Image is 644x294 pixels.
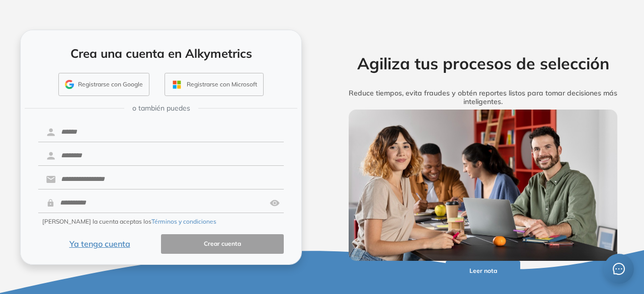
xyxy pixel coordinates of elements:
[151,217,216,226] button: Términos y condiciones
[270,193,280,213] img: asd
[42,217,216,226] span: [PERSON_NAME] la cuenta aceptas los
[25,22,297,31] h5: Medimos habilidades, entrenamos equipos
[349,110,618,261] img: img-more-info
[132,103,190,114] span: o también puedes
[38,234,161,254] button: Ya tengo cuenta
[58,73,149,96] button: Registrarse con Google
[334,89,632,106] h5: Reduce tiempos, evita fraudes y obtén reportes listos para tomar decisiones más inteligentes.
[165,73,264,96] button: Registrarse con Microsoft
[613,263,625,275] span: message
[65,80,74,89] img: GMAIL_ICON
[446,261,521,280] button: Leer nota
[171,79,183,90] img: OUTLOOK_ICON
[34,46,288,61] h4: Crea una cuenta en Alkymetrics
[334,54,632,73] h2: Agiliza tus procesos de selección
[161,234,284,254] button: Crear cuenta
